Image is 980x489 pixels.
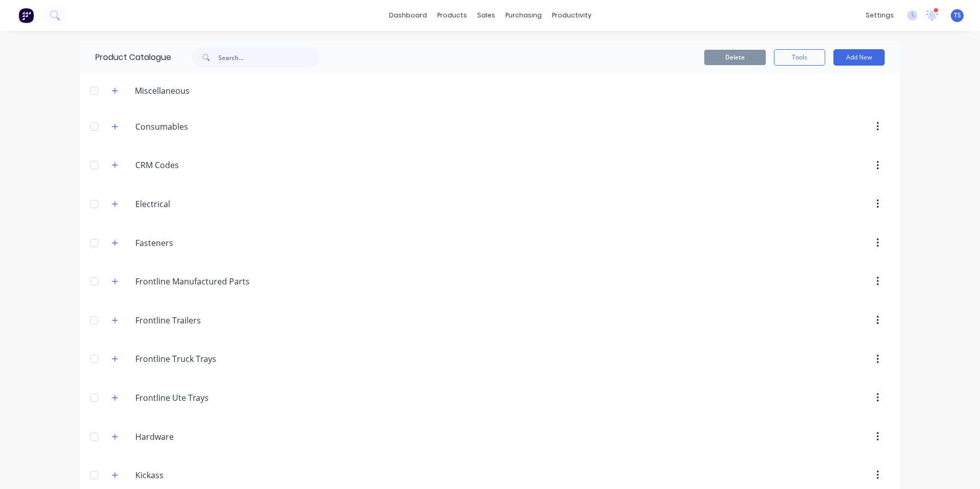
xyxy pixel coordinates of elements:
input: Enter category name [135,120,257,133]
input: Enter category name [135,237,257,249]
input: Enter category name [135,159,257,171]
input: Enter category name [135,469,257,481]
input: Enter category name [135,353,257,365]
input: Enter category name [135,392,257,404]
img: Factory [18,8,34,23]
input: Enter category name [135,431,257,443]
div: Miscellaneous [127,85,198,97]
button: Add New [833,49,885,66]
input: Enter category name [135,198,257,210]
div: settings [861,8,899,23]
div: sales [472,8,500,23]
div: purchasing [500,8,547,23]
input: Search... [218,47,320,68]
a: dashboard [384,8,432,23]
div: productivity [547,8,597,23]
div: products [432,8,472,23]
button: Tools [774,49,825,66]
input: Enter category name [135,275,257,288]
div: Product Catalogue [80,41,171,74]
input: Enter category name [135,314,257,327]
span: TS [954,11,961,20]
button: Delete [704,50,766,65]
